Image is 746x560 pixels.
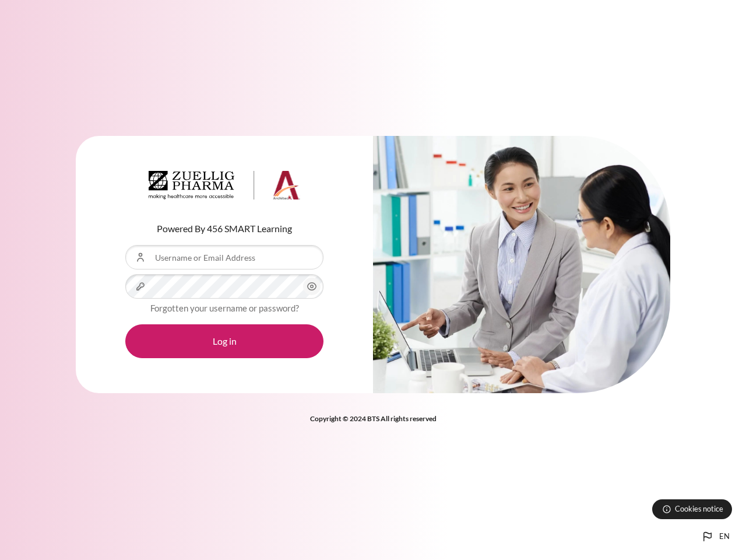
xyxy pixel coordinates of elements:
input: Username or Email Address [125,245,323,269]
button: Log in [125,324,323,358]
p: Powered By 456 SMART Learning [125,222,323,236]
strong: Copyright © 2024 BTS All rights reserved [310,414,437,423]
span: en [719,531,730,542]
a: Architeck [149,171,300,205]
button: Cookies notice [652,499,732,519]
span: Cookies notice [675,503,723,514]
a: Forgotten your username or password? [150,303,299,313]
button: Languages [696,525,734,548]
img: Architeck [149,171,300,200]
